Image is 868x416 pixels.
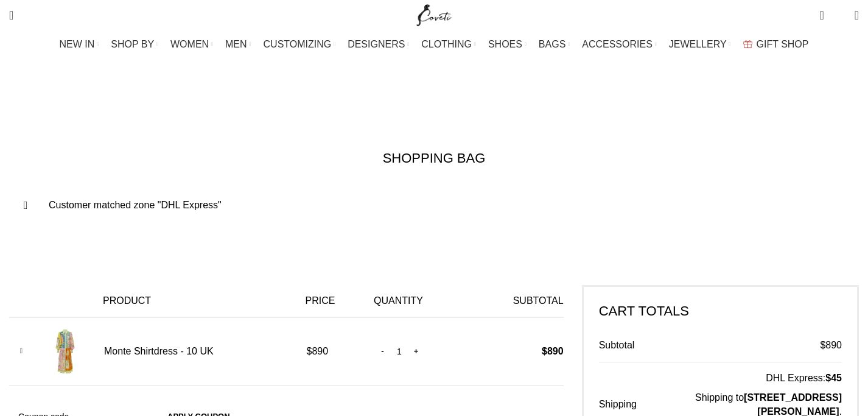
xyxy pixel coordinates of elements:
[820,340,825,350] span: $
[41,327,89,376] img: Alemais
[256,70,366,91] a: Shopping cart
[669,38,727,50] span: JEWELLERY
[539,32,570,57] a: BAGS
[408,339,424,364] input: +
[825,373,831,383] span: $
[306,346,328,356] bdi: 890
[542,346,564,356] bdi: 890
[225,32,251,57] a: MEN
[111,38,154,50] span: SHOP BY
[820,340,842,350] bdi: 890
[170,32,213,57] a: WOMEN
[743,40,752,48] img: GiftBag
[421,32,476,57] a: CLOTHING
[60,38,95,50] span: NEW IN
[833,3,845,27] div: My Wishlist
[821,6,830,15] span: 1
[488,32,527,57] a: SHOES
[582,38,653,50] span: ACCESSORIES
[414,9,455,19] a: Site logo
[389,73,464,88] span: Checkout
[3,32,865,57] div: Main navigation
[389,70,464,91] a: Checkout
[383,149,486,168] h1: SHOPPING BAG
[757,38,809,50] span: GIFT SHOP
[471,285,564,317] th: Subtotal
[743,32,809,57] a: GIFT SHOP
[368,285,471,317] th: Quantity
[3,3,19,27] a: Search
[539,38,565,50] span: BAGS
[97,285,299,317] th: Product
[390,339,408,364] input: Product quantity
[744,392,842,416] strong: [STREET_ADDRESS][PERSON_NAME]
[599,330,652,362] th: Subtotal
[669,32,731,57] a: JEWELLERY
[306,346,312,356] span: $
[542,346,547,356] span: $
[488,38,522,50] span: SHOES
[111,32,158,57] a: SHOP BY
[348,38,405,50] span: DESIGNERS
[825,373,842,383] bdi: 45
[60,32,99,57] a: NEW IN
[299,285,368,317] th: Price
[421,38,472,50] span: CLOTHING
[12,342,30,361] a: Remove Monte Shirtdress - 10 UK from cart
[264,38,332,50] span: CUSTOMIZING
[264,32,336,57] a: CUSTOMIZING
[348,32,409,57] a: DESIGNERS
[9,186,859,224] div: Customer matched zone "DHL Express"
[375,339,390,364] input: -
[659,372,842,385] label: DHL Express:
[225,38,247,50] span: MEN
[486,70,612,91] span: Order complete
[256,73,366,88] span: Shopping cart
[170,38,209,50] span: WOMEN
[813,3,830,27] a: 1
[582,32,657,57] a: ACCESSORIES
[836,12,845,21] span: 0
[104,345,214,358] a: Monte Shirtdress - 10 UK
[599,302,842,321] h2: Cart totals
